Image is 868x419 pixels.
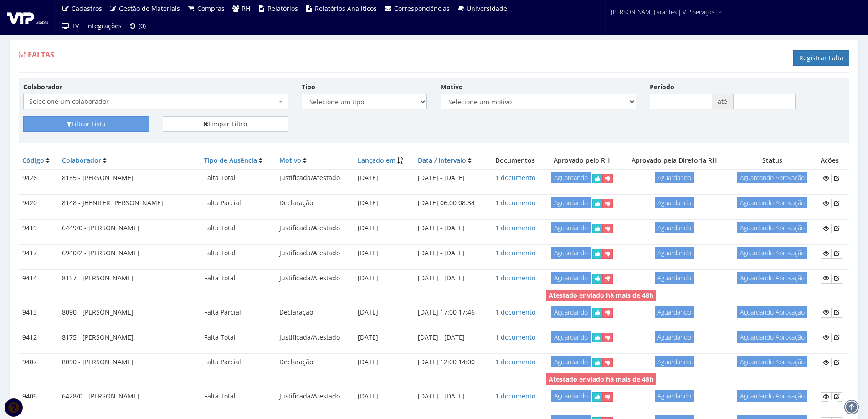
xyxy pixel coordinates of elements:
[655,356,694,367] span: Aguardando
[354,195,414,212] td: [DATE]
[200,169,276,187] td: Falta Total
[354,220,414,237] td: [DATE]
[72,21,79,30] span: TV
[650,83,674,92] label: Período
[414,329,488,346] td: [DATE] - [DATE]
[197,4,225,13] span: Compras
[495,333,535,341] a: 1 documento
[58,220,200,237] td: 6449/0 - [PERSON_NAME]
[28,50,54,60] span: Faltas
[241,4,250,13] span: RH
[19,329,58,346] td: 9412
[58,304,200,321] td: 8090 - [PERSON_NAME]
[495,248,535,257] a: 1 documento
[441,83,463,92] label: Motivo
[276,169,354,187] td: Justificada/Atestado
[495,274,535,282] a: 1 documento
[22,156,44,165] a: Código
[414,388,488,405] td: [DATE] - [DATE]
[655,390,694,402] span: Aguardando
[737,222,807,233] span: Aguardando Aprovação
[315,4,377,13] span: Relatórios Analíticos
[611,7,714,16] span: [PERSON_NAME].arantes | VIP Serviços
[139,21,146,30] span: (0)
[414,304,488,321] td: [DATE] 17:00 17:46
[276,195,354,212] td: Declaração
[495,357,535,366] a: 1 documento
[655,306,694,318] span: Aguardando
[655,197,694,208] span: Aguardando
[737,390,807,402] span: Aguardando Aprovação
[23,116,149,132] button: Filtrar Lista
[737,172,807,183] span: Aguardando Aprovação
[302,83,315,92] label: Tipo
[418,156,466,165] a: Data / Intervalo
[58,169,200,187] td: 8185 - [PERSON_NAME]
[276,244,354,262] td: Justificada/Atestado
[414,244,488,262] td: [DATE] - [DATE]
[414,169,488,187] td: [DATE] - [DATE]
[200,220,276,237] td: Falta Total
[737,272,807,284] span: Aguardando Aprovação
[737,331,807,343] span: Aguardando Aprovação
[276,329,354,346] td: Justificada/Atestado
[276,304,354,321] td: Declaração
[414,220,488,237] td: [DATE] - [DATE]
[58,244,200,262] td: 6940/2 - [PERSON_NAME]
[551,306,591,318] span: Aguardando
[204,156,257,165] a: Tipo de Ausência
[414,195,488,212] td: [DATE] 06:00 08:34
[542,152,621,169] th: Aprovado pelo RH
[200,269,276,287] td: Falta Total
[495,308,535,316] a: 1 documento
[163,116,288,132] a: Limpar Filtro
[655,222,694,233] span: Aguardando
[279,156,301,165] a: Motivo
[655,172,694,183] span: Aguardando
[58,354,200,371] td: 8090 - [PERSON_NAME]
[354,244,414,262] td: [DATE]
[58,195,200,212] td: 8148 - JHENIFER [PERSON_NAME]
[19,354,58,371] td: 9407
[551,390,591,402] span: Aguardando
[549,375,653,383] strong: Atestado enviado há mais de 48h
[82,17,125,35] a: Integrações
[276,354,354,371] td: Declaração
[19,269,58,287] td: 9414
[712,94,733,109] span: até
[817,152,849,169] th: Ações
[467,4,507,13] span: Universidade
[737,197,807,208] span: Aguardando Aprovação
[7,10,48,24] img: logo
[267,4,298,13] span: Relatórios
[23,83,62,92] label: Colaborador
[200,388,276,405] td: Falta Total
[19,304,58,321] td: 9413
[488,152,543,169] th: Documentos
[200,304,276,321] td: Falta Parcial
[72,4,102,13] span: Cadastros
[358,156,395,165] a: Lançado em
[414,269,488,287] td: [DATE] - [DATE]
[58,388,200,405] td: 6428/0 - [PERSON_NAME]
[495,223,535,232] a: 1 documento
[414,354,488,371] td: [DATE] 12:00 14:00
[551,356,591,367] span: Aguardando
[354,354,414,371] td: [DATE]
[200,329,276,346] td: Falta Total
[125,17,150,35] a: (0)
[62,156,101,165] a: Colaborador
[551,272,591,284] span: Aguardando
[58,269,200,287] td: 8157 - [PERSON_NAME]
[119,4,180,13] span: Gestão de Materiais
[86,21,122,30] span: Integrações
[200,244,276,262] td: Falta Total
[549,291,653,300] strong: Atestado enviado há mais de 48h
[276,220,354,237] td: Justificada/Atestado
[551,331,591,343] span: Aguardando
[19,169,58,187] td: 9426
[200,354,276,371] td: Falta Parcial
[354,269,414,287] td: [DATE]
[58,17,82,35] a: TV
[276,269,354,287] td: Justificada/Atestado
